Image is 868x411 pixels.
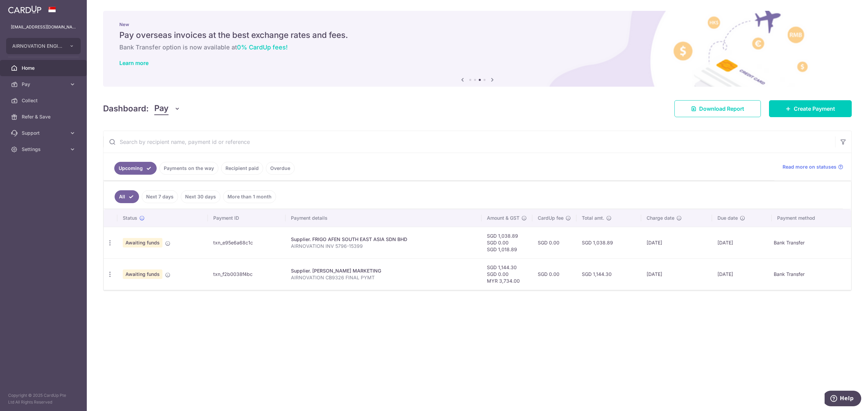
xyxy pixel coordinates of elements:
span: Pay [22,81,66,88]
span: AIRNOVATION ENGINEERING PTE. LTD. [12,43,62,49]
a: Next 30 days [181,190,220,203]
span: Awaiting funds [123,238,162,247]
td: SGD 1,144.30 SGD 0.00 MYR 3,734.00 [481,258,532,290]
td: [DATE] [712,227,772,258]
span: Status [123,215,137,221]
span: Read more on statuses [783,164,836,170]
h6: Bank Transfer option is now available at [119,43,835,51]
div: Supplier. FRIGO AFEN SOUTH EAST ASIA SDN BHD [291,236,476,243]
span: Charge date [647,215,674,221]
span: Pay [154,102,169,115]
input: Search by recipient name, payment id or reference [103,131,835,153]
button: Pay [154,102,180,115]
img: CardUp [8,5,41,14]
span: Home [22,65,66,71]
h5: Pay overseas invoices at the best exchange rates and fees. [119,30,835,41]
span: Support [22,130,66,136]
a: All [115,190,139,203]
img: International Invoice Banner [103,11,852,87]
p: [EMAIL_ADDRESS][DOMAIN_NAME] [11,24,76,30]
p: New [119,22,835,27]
button: AIRNOVATION ENGINEERING PTE. LTD. [6,38,81,54]
a: Learn more [119,60,149,66]
span: Due date [717,215,738,221]
span: Collect [22,97,66,104]
iframe: Opens a widget where you can find more information [825,391,861,408]
a: Download Report [674,100,761,117]
th: Payment method [772,209,851,227]
td: SGD 1,144.30 [576,258,641,290]
span: CardUp fee [538,215,564,221]
a: Payments on the way [159,162,218,175]
a: Overdue [266,162,295,175]
td: [DATE] [641,258,712,290]
a: Next 7 days [142,190,178,203]
span: Create Payment [794,105,835,113]
span: translation missing: en.dashboard.dashboard_payments_table.bank_transfer [774,272,805,277]
td: SGD 1,038.89 [576,227,641,258]
td: [DATE] [641,227,712,258]
td: SGD 0.00 [532,227,576,258]
span: translation missing: en.dashboard.dashboard_payments_table.bank_transfer [774,240,805,246]
h4: Dashboard: [103,103,149,115]
span: Total amt. [582,215,604,221]
a: Read more on statuses [783,164,843,170]
td: txn_f2b0038f4bc [208,258,286,290]
span: 0% CardUp fees! [237,44,288,51]
span: Amount & GST [487,215,519,221]
td: SGD 0.00 [532,258,576,290]
a: Create Payment [769,100,852,117]
span: Refer & Save [22,113,66,120]
span: Settings [22,146,66,153]
span: Awaiting funds [123,269,162,279]
td: [DATE] [712,258,772,290]
th: Payment ID [208,209,286,227]
p: AIRNOVATION INV 5796-15399 [291,243,476,250]
a: Recipient paid [221,162,263,175]
td: txn_e95e6a68c1c [208,227,286,258]
div: Supplier. [PERSON_NAME] MARKETING [291,267,476,274]
td: SGD 1,038.89 SGD 0.00 SGD 1,018.89 [481,227,532,258]
p: AIRNOVATION CB9326 FINAL PYMT [291,274,476,281]
a: More than 1 month [223,190,276,203]
th: Payment details [285,209,481,227]
a: Upcoming [114,162,157,175]
span: Download Report [699,105,744,113]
